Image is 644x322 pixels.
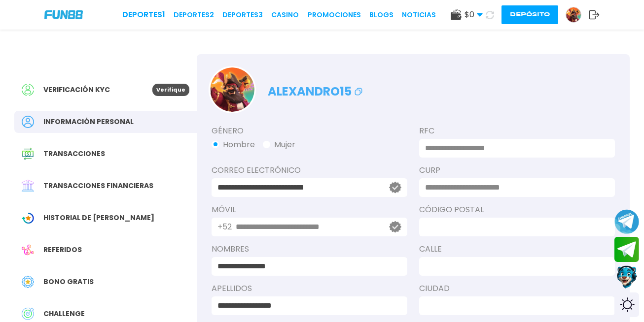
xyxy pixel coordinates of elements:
span: Bono Gratis [43,277,94,287]
span: Historial de [PERSON_NAME] [43,213,154,223]
a: CASINO [271,10,299,20]
img: Wagering Transaction [22,212,34,224]
a: Promociones [308,10,361,20]
a: Avatar [566,7,589,23]
span: Transacciones financieras [43,181,153,191]
button: Hombre [212,139,255,151]
a: BLOGS [369,10,394,20]
label: Móvil [212,204,407,216]
img: Company Logo [44,10,83,19]
span: Referidos [43,245,82,255]
a: PersonalInformación personal [14,111,197,133]
p: alexandro15 [268,78,364,100]
label: Género [212,125,407,137]
p: +52 [217,221,232,233]
a: Deportes1 [122,9,165,21]
label: CURP [419,164,615,176]
button: Depósito [501,5,558,24]
img: Free Bonus [22,276,34,288]
span: $ 0 [465,9,483,21]
img: Challenge [22,308,34,320]
label: Calle [419,243,615,255]
a: ReferralReferidos [14,239,197,261]
img: Transaction History [22,148,34,160]
span: Información personal [43,117,134,127]
a: Verificación KYCVerifique [14,79,197,101]
button: Join telegram channel [614,209,639,234]
label: APELLIDOS [212,283,407,294]
img: Financial Transaction [22,180,34,192]
a: Deportes3 [222,10,263,20]
label: RFC [419,125,615,137]
a: Wagering TransactionHistorial de [PERSON_NAME] [14,207,197,229]
span: challenge [43,309,85,319]
img: Avatar [566,7,581,22]
label: Ciudad [419,283,615,294]
img: Personal [22,116,34,128]
a: Financial TransactionTransacciones financieras [14,175,197,197]
span: Verificación KYC [43,85,110,95]
a: Deportes2 [174,10,214,20]
label: NOMBRES [212,243,407,255]
button: Contact customer service [614,264,639,290]
a: Free BonusBono Gratis [14,271,197,293]
p: Verifique [152,84,189,96]
button: Mujer [263,139,295,151]
img: Referral [22,244,34,256]
img: Avatar [210,67,254,112]
a: Transaction HistoryTransacciones [14,143,197,165]
label: Correo electrónico [212,164,407,176]
button: Join telegram [614,237,639,262]
label: Código Postal [419,204,615,216]
span: Transacciones [43,149,105,159]
a: NOTICIAS [402,10,436,20]
div: Switch theme [614,292,639,317]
